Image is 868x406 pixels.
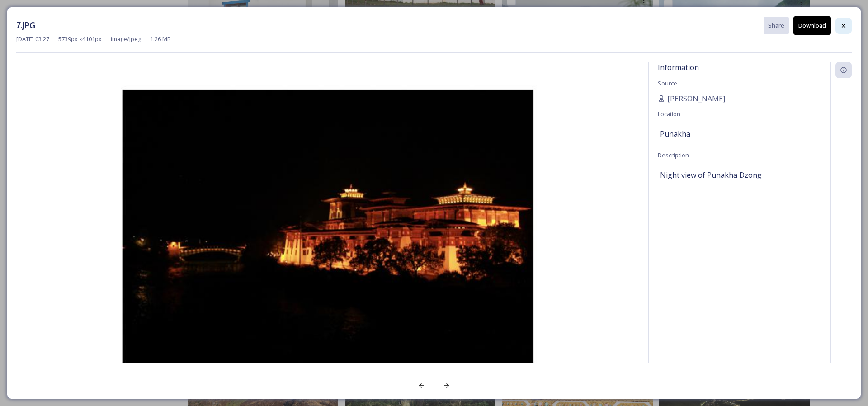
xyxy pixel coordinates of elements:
button: Share [764,17,789,34]
span: Description [658,151,689,159]
h3: 7.JPG [16,19,35,32]
span: 1.26 MB [150,35,171,43]
span: Location [658,110,680,118]
span: [DATE] 03:27 [16,35,49,43]
span: image/jpeg [111,35,141,43]
span: Information [658,62,699,72]
span: Source [658,79,677,87]
span: Punakha [660,128,690,139]
span: [PERSON_NAME] [667,93,725,104]
span: 5739 px x 4101 px [58,35,102,43]
img: 7.JPG [16,64,639,389]
button: Download [793,16,831,35]
span: Night view of Punakha Dzong [660,170,762,180]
